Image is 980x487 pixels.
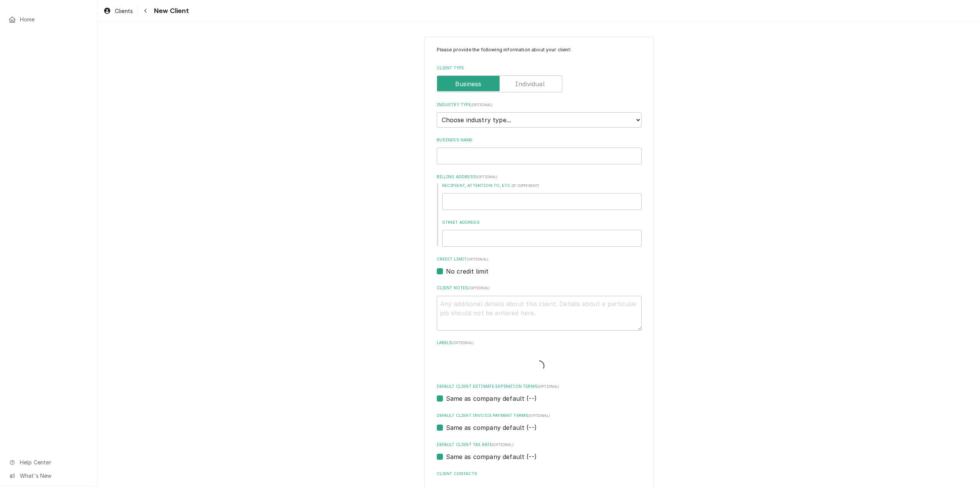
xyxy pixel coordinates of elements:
[528,413,550,418] span: (optional)
[437,174,642,180] label: Billing Address
[442,220,642,226] label: Street Address
[437,137,642,164] div: Business Name
[115,7,133,15] span: Clients
[534,358,544,374] span: Loading...
[437,65,642,92] div: Client Type
[152,6,189,16] span: New Client
[437,102,642,128] div: Industry Type
[446,394,537,403] label: Same as company default (--)
[437,285,642,291] label: Client Notes
[437,174,642,247] div: Billing Address
[437,384,642,403] div: Default Client Estimate Expiration Terms
[5,13,93,26] a: Home
[437,46,642,53] p: Please provide the following information about your client:
[437,65,642,71] label: Client Type
[100,5,136,17] a: Clients
[446,267,488,276] label: No credit limit
[437,256,642,262] label: Credit Limit
[437,102,642,108] label: Industry Type
[5,456,93,469] a: Go to Help Center
[442,220,642,247] div: Street Address
[511,184,539,188] span: ( if different )
[437,384,642,390] label: Default Client Estimate Expiration Terms
[471,103,493,107] span: ( optional )
[139,5,152,17] button: Navigate back
[437,413,642,432] div: Default Client Invoice Payment Terms
[446,452,537,461] label: Same as company default (--)
[437,137,642,143] label: Business Name
[437,340,642,346] label: Labels
[5,469,93,482] a: Go to What's New
[437,442,642,448] label: Default Client Tax Rate
[437,442,642,461] div: Default Client Tax Rate
[476,175,498,179] span: ( optional )
[437,340,642,374] div: Labels
[20,458,88,466] span: Help Center
[492,443,513,447] span: (optional)
[467,257,488,261] span: (optional)
[20,472,88,480] span: What's New
[442,183,642,189] label: Recipient, Attention To, etc.
[442,183,642,210] div: Recipient, Attention To, etc.
[437,256,642,276] div: Credit Limit
[437,285,642,330] div: Client Notes
[538,384,559,389] span: (optional)
[452,341,474,345] span: ( optional )
[437,471,642,477] label: Client Contacts
[20,15,89,23] span: Home
[446,423,537,432] label: Same as company default (--)
[468,286,490,290] span: ( optional )
[437,413,642,419] label: Default Client Invoice Payment Terms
